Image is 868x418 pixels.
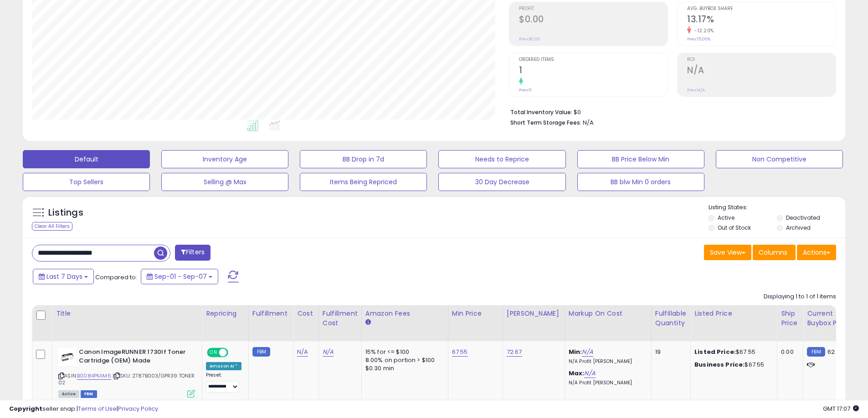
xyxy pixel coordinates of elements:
[510,119,581,126] b: Short Term Storage Fees:
[175,245,211,261] button: Filters
[786,214,820,222] label: Deactivated
[694,347,736,356] b: Listed Price:
[507,309,561,318] div: [PERSON_NAME]
[569,358,644,365] p: N/A Profit [PERSON_NAME]
[323,309,358,328] div: Fulfillment Cost
[519,87,532,93] small: Prev: 0
[297,347,308,357] a: N/A
[154,272,207,281] span: Sep-01 - Sep-07
[519,6,668,11] span: Profit
[78,404,117,413] a: Terms of Use
[687,14,836,26] h2: 13.17%
[786,224,811,232] label: Archived
[694,348,770,356] div: $67.55
[704,245,751,260] button: Save View
[583,118,594,127] span: N/A
[797,245,836,260] button: Actions
[807,347,825,357] small: FBM
[23,173,150,191] button: Top Sellers
[452,347,468,357] a: 67.55
[23,150,150,168] button: Default
[569,380,644,386] p: N/A Profit [PERSON_NAME]
[781,348,796,356] div: 0.00
[365,356,441,364] div: 8.00% on portion > $100
[584,369,595,378] a: N/A
[577,150,704,168] button: BB Price Below Min
[58,372,195,386] span: | SKU: 2787B003/GPR39 TONER 02
[569,347,582,356] b: Min:
[58,348,195,397] div: ASIN:
[507,347,522,357] a: 72.67
[709,203,845,212] p: Listing States:
[718,214,734,222] label: Active
[438,173,565,191] button: 30 Day Decrease
[823,404,859,413] span: 2025-09-15 17:07 GMT
[33,269,94,284] button: Last 7 Days
[365,364,441,373] div: $0.30 min
[687,57,836,62] span: ROI
[9,405,158,413] div: seller snap | |
[781,309,799,328] div: Ship Price
[565,305,651,341] th: The percentage added to the cost of goods (COGS) that forms the calculator for Min & Max prices.
[56,309,198,318] div: Title
[297,309,315,318] div: Cost
[510,108,572,116] b: Total Inventory Value:
[569,369,585,378] b: Max:
[206,362,241,370] div: Amazon AI *
[141,269,218,284] button: Sep-01 - Sep-07
[323,347,334,357] a: N/A
[300,173,427,191] button: Items Being Repriced
[718,224,751,232] label: Out of Stock
[58,390,79,398] span: All listings currently available for purchase on Amazon
[827,347,844,356] span: 62.36
[161,150,288,168] button: Inventory Age
[32,222,72,231] div: Clear All Filters
[46,272,82,281] span: Last 7 Days
[118,404,158,413] a: Privacy Policy
[687,6,836,11] span: Avg. Buybox Share
[807,309,854,328] div: Current Buybox Price
[77,372,111,380] a: B0084PKAM6
[510,106,829,117] li: $0
[577,173,704,191] button: BB blw Min 0 orders
[519,65,668,77] h2: 1
[694,361,770,369] div: $67.55
[716,150,843,168] button: Non Competitive
[694,309,773,318] div: Listed Price
[691,27,714,34] small: -12.20%
[206,309,245,318] div: Repricing
[81,390,97,398] span: FBM
[764,292,836,301] div: Displaying 1 to 1 of 1 items
[252,347,270,357] small: FBM
[438,150,565,168] button: Needs to Reprice
[759,248,787,257] span: Columns
[227,349,241,357] span: OFF
[365,348,441,356] div: 15% for <= $100
[519,14,668,26] h2: $0.00
[687,87,705,93] small: Prev: N/A
[365,309,444,318] div: Amazon Fees
[687,65,836,77] h2: N/A
[95,273,137,282] span: Compared to:
[519,57,668,62] span: Ordered Items
[252,309,289,318] div: Fulfillment
[694,360,745,369] b: Business Price:
[79,348,190,367] b: Canon ImageRUNNER 1730If Toner Cartridge (OEM) Made
[582,347,593,357] a: N/A
[519,36,540,42] small: Prev: $0.00
[655,348,683,356] div: 19
[452,309,499,318] div: Min Price
[58,348,77,366] img: 31-IeBmS8+L._SL40_.jpg
[161,173,288,191] button: Selling @ Max
[365,318,371,327] small: Amazon Fees.
[687,36,710,42] small: Prev: 15.00%
[9,404,42,413] strong: Copyright
[569,309,647,318] div: Markup on Cost
[208,349,219,357] span: ON
[300,150,427,168] button: BB Drop in 7d
[206,372,241,393] div: Preset:
[753,245,796,260] button: Columns
[655,309,687,328] div: Fulfillable Quantity
[48,206,83,219] h5: Listings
